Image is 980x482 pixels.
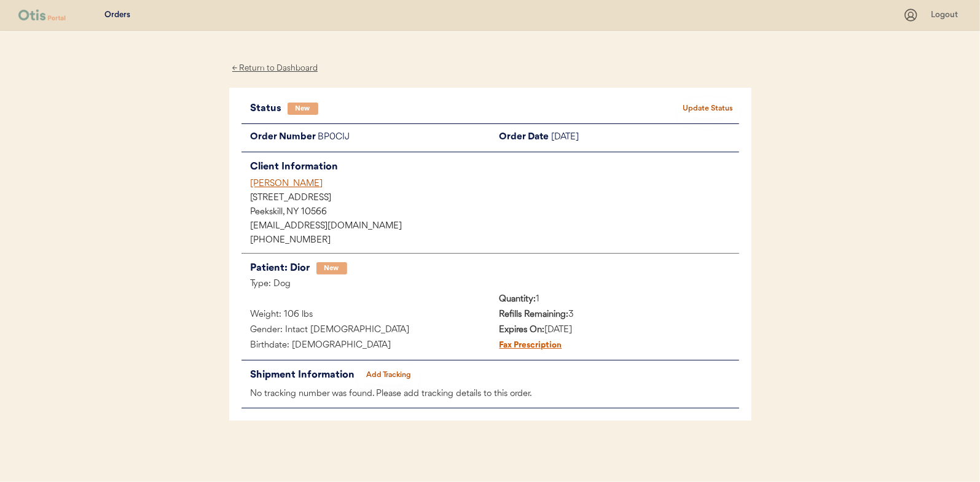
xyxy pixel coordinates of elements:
div: Type: Dog [241,277,490,292]
div: Order Number [241,130,318,146]
div: [STREET_ADDRESS] [251,194,739,203]
div: No tracking number was found. Please add tracking details to this order. [241,387,739,402]
div: Order Date [490,130,552,146]
button: Add Tracking [358,367,420,384]
div: [PHONE_NUMBER] [251,236,739,245]
div: Peekskill, NY 10566 [251,208,739,217]
strong: Quantity: [500,295,536,304]
strong: Refills Remaining: [500,310,569,319]
strong: Expires On: [500,325,545,335]
div: [DATE] [552,130,739,146]
div: Client Information [251,158,739,176]
div: ← Return to Dashboard [229,61,321,76]
div: Status [251,100,288,117]
div: Weight: 106 lbs [241,308,490,323]
div: [PERSON_NAME] [251,177,739,190]
div: 3 [490,308,739,323]
div: Orders [104,9,130,21]
div: Fax Prescription [490,338,562,354]
div: BP0CIJ [318,130,490,146]
div: [DATE] [490,323,739,338]
div: Patient: Dior [251,260,310,277]
div: Shipment Information [251,367,358,384]
div: Gender: Intact [DEMOGRAPHIC_DATA] [241,323,490,338]
div: 1 [490,292,739,308]
div: Logout [931,9,962,21]
button: Update Status [678,100,739,117]
div: Birthdate: [DEMOGRAPHIC_DATA] [241,338,490,354]
div: [EMAIL_ADDRESS][DOMAIN_NAME] [251,222,739,231]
